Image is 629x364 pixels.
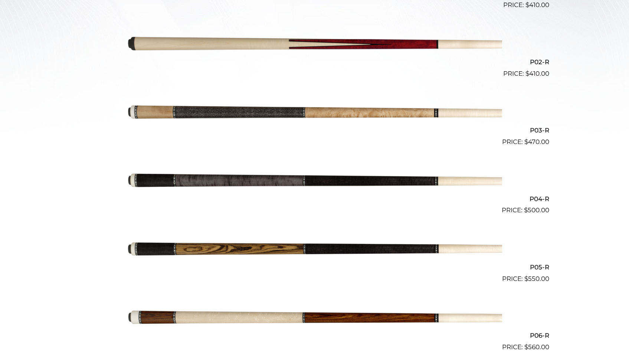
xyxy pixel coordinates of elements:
img: P02-R [127,13,502,75]
span: $ [524,275,528,282]
h2: P06-R [80,329,549,342]
h2: P05-R [80,260,549,274]
a: P06-R $560.00 [80,287,549,352]
img: P04-R [127,150,502,212]
bdi: 500.00 [524,206,549,214]
bdi: 410.00 [525,70,549,77]
span: $ [524,138,528,145]
bdi: 410.00 [525,1,549,9]
img: P03-R [127,82,502,144]
img: P06-R [127,287,502,349]
h2: P04-R [80,192,549,206]
a: P04-R $500.00 [80,150,549,215]
span: $ [525,70,529,77]
bdi: 550.00 [524,275,549,282]
span: $ [524,343,528,351]
img: P05-R [127,218,502,281]
bdi: 560.00 [524,343,549,351]
h2: P02-R [80,55,549,69]
a: P03-R $470.00 [80,82,549,147]
h2: P03-R [80,124,549,137]
span: $ [525,1,529,9]
a: P05-R $550.00 [80,218,549,283]
a: P02-R $410.00 [80,13,549,78]
bdi: 470.00 [524,138,549,145]
span: $ [524,206,528,214]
